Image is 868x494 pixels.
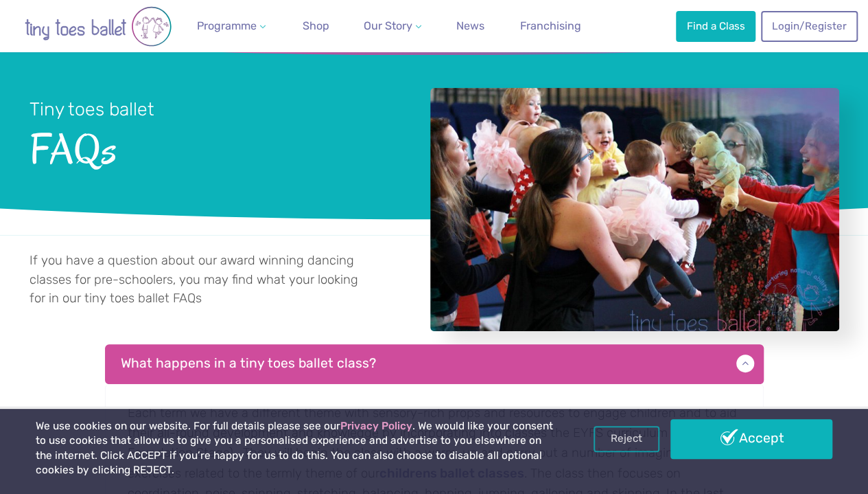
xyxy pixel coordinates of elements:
span: Shop [303,19,329,32]
a: Our Story [358,12,427,40]
p: What happens in a tiny toes ballet class? [105,344,764,384]
a: Programme [191,12,271,40]
a: Accept [670,419,832,459]
a: Reject [594,426,659,452]
a: Privacy Policy [340,420,412,432]
a: Login/Register [761,11,857,41]
a: Shop [297,12,335,40]
a: Find a Class [676,11,755,41]
span: News [456,19,484,32]
span: Programme [197,19,257,32]
span: Franchising [520,19,581,32]
span: Our Story [364,19,412,32]
p: If you have a question about our award winning dancing classes for pre-schoolers, you may find wh... [30,251,370,308]
img: tiny toes ballet [16,6,180,47]
small: Tiny toes ballet [30,98,154,120]
span: FAQs [30,122,394,172]
a: Franchising [515,12,587,40]
p: We use cookies on our website. For full details please see our . We would like your consent to us... [36,419,554,478]
a: News [451,12,490,40]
